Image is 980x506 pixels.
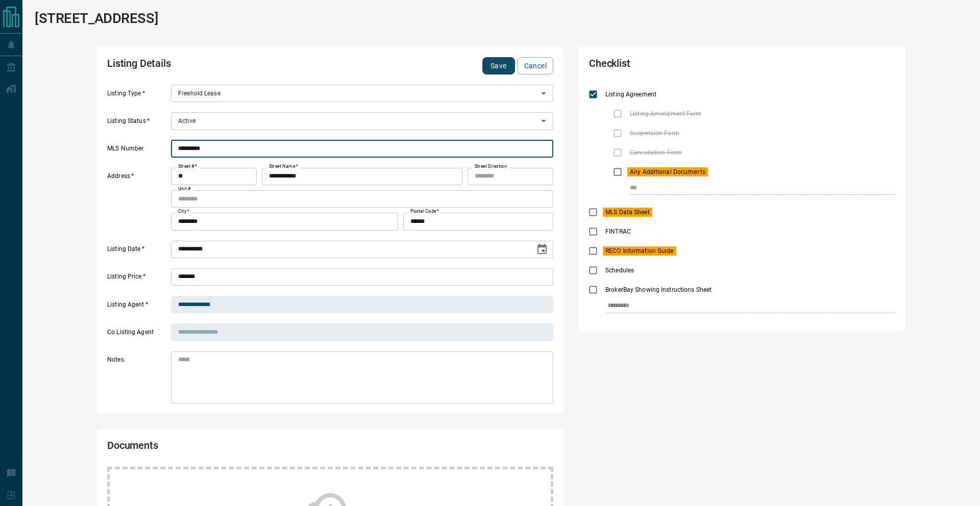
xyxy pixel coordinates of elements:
label: City [178,208,189,215]
span: Listing Agreement [603,90,659,99]
span: MLS Data Sheet [603,208,652,217]
label: Listing Date [107,245,168,258]
label: Street # [178,163,197,170]
label: Address [107,172,168,230]
h2: Checklist [589,57,773,74]
label: Listing Price [107,272,168,286]
div: Active [171,112,553,130]
label: Street Name [269,163,298,170]
span: RECO Information Guide [603,246,676,256]
span: BrokerBay Showing Instructions Sheet [603,285,714,294]
label: Listing Agent [107,300,168,314]
label: Listing Status [107,117,168,130]
input: checklist input [630,182,874,195]
span: Any Additional Documents [627,167,708,176]
label: Co Listing Agent [107,328,168,341]
label: Unit # [178,186,191,192]
h2: Documents [107,439,375,457]
span: FINTRAC [603,227,633,236]
span: Cancellation Form [627,148,684,157]
h2: Listing Details [107,57,375,74]
label: Street Direction [475,163,507,170]
button: Save [482,57,515,74]
input: checklist input [607,299,874,313]
label: Postal Code [410,208,439,215]
label: MLS Number [107,144,168,158]
div: Freehold Lease [171,85,553,102]
label: Notes [107,356,168,403]
span: Suspension Form [627,129,682,138]
span: Listing Amendment Form [627,109,704,118]
span: Schedules [603,266,636,275]
h1: [STREET_ADDRESS] [35,10,158,27]
button: Choose date, selected date is Aug 17, 2025 [532,239,552,260]
button: Cancel [518,57,553,74]
label: Listing Type [107,89,168,103]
